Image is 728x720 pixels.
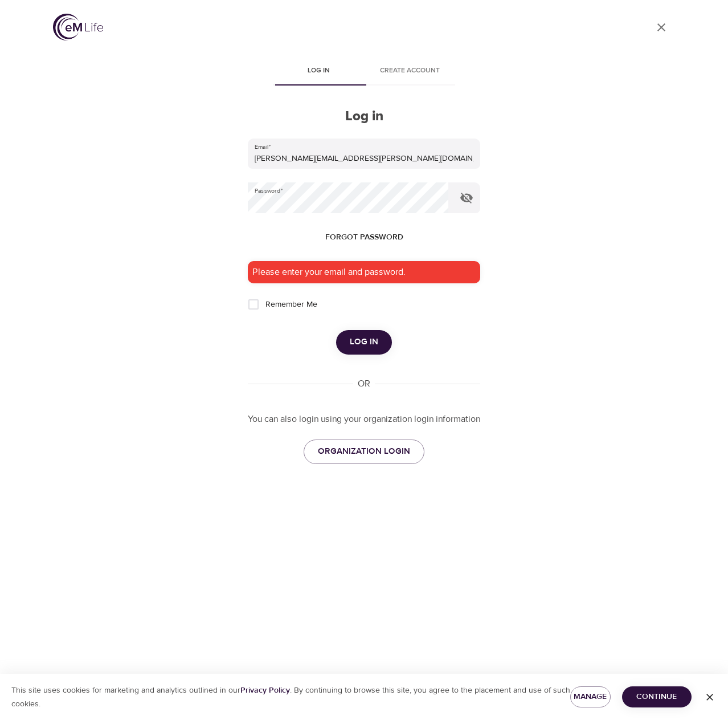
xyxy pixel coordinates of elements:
button: Manage [570,686,611,707]
span: Log in [350,335,378,349]
img: logo [53,14,103,40]
a: ORGANIZATION LOGIN [304,440,424,463]
span: Forgot password [325,230,403,245]
span: Remember Me [265,299,317,311]
button: Log in [336,330,392,354]
span: Continue [631,690,682,704]
span: Create account [371,65,448,77]
a: close [648,14,675,41]
button: Forgot password [321,227,408,248]
div: Please enter your email and password. [248,261,480,283]
p: You can also login using your organization login information [248,413,480,426]
span: ORGANIZATION LOGIN [318,444,410,459]
button: Continue [622,686,692,707]
h2: Log in [248,108,480,125]
span: Log in [280,65,357,77]
a: Privacy Policy [240,685,290,695]
span: Manage [579,690,602,704]
div: OR [353,377,375,390]
div: disabled tabs example [248,58,480,86]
